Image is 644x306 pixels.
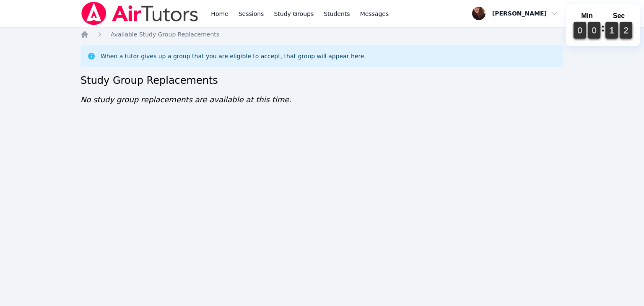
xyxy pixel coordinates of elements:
span: Messages [360,10,389,18]
span: Available Study Group Replacements [111,31,219,38]
nav: Breadcrumb [80,30,563,39]
a: Available Study Group Replacements [111,30,219,39]
div: When a tutor gives up a group that you are eligible to accept, that group will appear here. [101,52,366,60]
img: Air Tutors [80,2,199,25]
h2: Study Group Replacements [80,74,563,87]
span: No study group replacements are available at this time. [80,95,291,104]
